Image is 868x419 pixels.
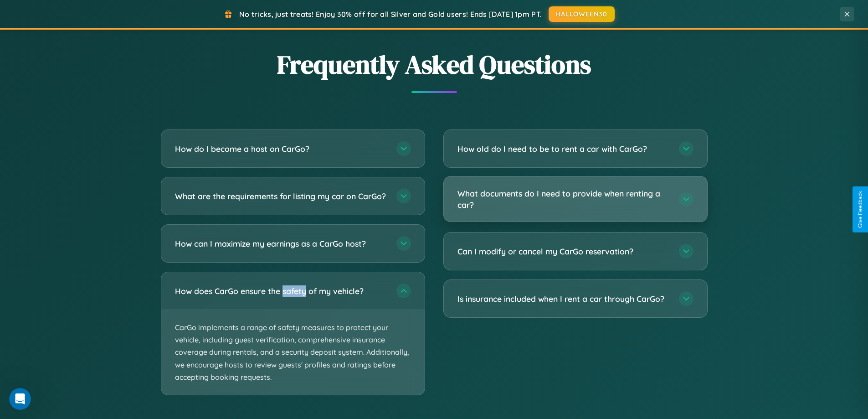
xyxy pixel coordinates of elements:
iframe: Intercom live chat [9,388,31,410]
h3: How can I maximize my earnings as a CarGo host? [175,238,387,249]
h3: Can I modify or cancel my CarGo reservation? [457,246,670,257]
h3: What are the requirements for listing my car on CarGo? [175,191,387,202]
h3: How do I become a host on CarGo? [175,143,387,155]
button: HALLOWEEN30 [549,6,615,22]
p: CarGo implements a range of safety measures to protect your vehicle, including guest verification... [161,310,425,395]
h2: Frequently Asked Questions [161,47,708,82]
h3: How old do I need to be to rent a car with CarGo? [457,143,670,155]
h3: How does CarGo ensure the safety of my vehicle? [175,285,387,297]
span: No tricks, just treats! Enjoy 30% off for all Silver and Gold users! Ends [DATE] 1pm PT. [239,10,542,19]
h3: Is insurance included when I rent a car through CarGo? [457,293,670,305]
div: Give Feedback [857,191,863,228]
h3: What documents do I need to provide when renting a car? [457,188,670,210]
